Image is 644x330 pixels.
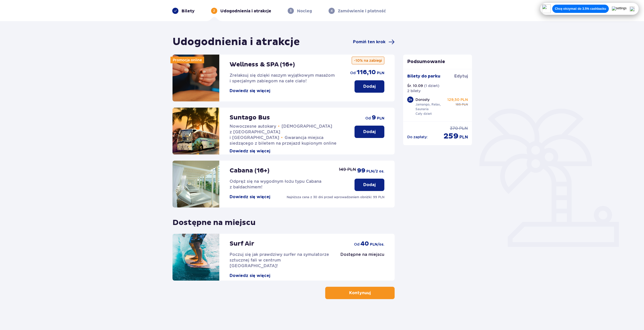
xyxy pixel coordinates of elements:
[230,148,270,154] button: Dowiedz się więcej
[230,114,270,121] p: Suntago Bus
[290,8,292,13] p: 3
[339,167,356,172] p: 149 PLN
[338,8,386,14] p: Zamówienie i płatność
[331,8,333,13] p: 4
[352,57,384,64] p: -10% na zabiegi
[230,273,270,279] button: Dowiedz się więcej
[459,134,468,140] p: PLN
[353,39,395,45] a: Pomiń ten krok
[350,70,356,75] p: od
[450,126,458,131] p: 370
[220,8,271,14] p: Udogodnienia i atrakcje
[297,8,312,14] p: Nocleg
[230,194,270,200] button: Dowiedz się więcej
[230,240,254,248] p: Surf Air
[415,102,449,111] p: Jamango, Relax, Saunaria
[354,242,359,247] p: od
[349,290,371,296] p: Kontynuuj
[173,214,256,228] p: Dostępne na miejscu
[424,83,439,88] p: ( 1 dzień )
[365,116,371,121] p: od
[230,179,321,189] span: Odpręż się na wygodnym łożu typu Cabana z baldachimem!
[325,287,395,299] button: Kontynuuj
[363,129,376,135] p: Dodaj
[462,102,468,107] p: PLN
[230,167,269,175] p: Cabana (16+)
[230,73,335,83] span: Zrelaksuj się dzięki naszym wyjątkowym masażom i specjalnym zabiegom na całe ciało!
[230,61,295,68] p: Wellness & SPA (16+)
[407,88,421,93] p: 2 bilety
[415,111,432,116] p: Cały dzień
[281,135,283,140] span: •
[173,161,219,207] img: attraction
[377,71,384,76] p: PLN
[278,124,280,129] span: •
[213,8,215,13] p: 2
[407,97,413,103] div: 2 x
[407,73,440,79] p: Bilety do parku
[340,252,384,257] p: Dostępne na miejscu
[454,73,468,79] a: Edytuj
[403,59,472,65] p: Podsumowanie
[447,97,468,102] p: 129,50 PLN
[415,97,430,102] p: Dorosły
[407,134,428,140] p: Do zapłaty :
[366,169,384,174] p: PLN /2 os.
[372,114,376,121] p: 9
[355,126,384,138] button: Dodaj
[370,242,384,247] p: PLN /os.
[173,55,219,101] img: attraction
[230,252,329,268] span: Poczuj się jak prawdziwy surfer na symulatorze sztucznej fali w centrum [GEOGRAPHIC_DATA]!
[230,124,332,140] span: [DEMOGRAPHIC_DATA] z [GEOGRAPHIC_DATA] i [GEOGRAPHIC_DATA]
[357,68,376,76] p: 116,10
[173,234,219,281] img: attraction
[230,88,270,94] button: Dowiedz się więcej
[182,8,195,14] p: Bilety
[357,167,365,175] p: 99
[456,102,461,107] p: 185
[443,131,458,141] p: 259
[459,126,468,131] p: PLN
[170,57,204,63] div: Promocja online
[363,84,376,89] p: Dodaj
[353,39,385,45] span: Pomiń ten krok
[377,116,384,121] p: PLN
[173,108,219,154] img: attraction
[230,124,276,129] span: Nowoczesne autokary
[355,80,384,93] button: Dodaj
[173,36,300,48] h1: Udogodnienia i atrakcje
[355,179,384,191] button: Dodaj
[360,240,369,248] p: 40
[407,83,423,88] p: Śr. 10.09
[287,195,384,199] p: Najniższa cena z 30 dni przed wprowadzeniem obniżki: 99 PLN
[363,182,376,188] p: Dodaj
